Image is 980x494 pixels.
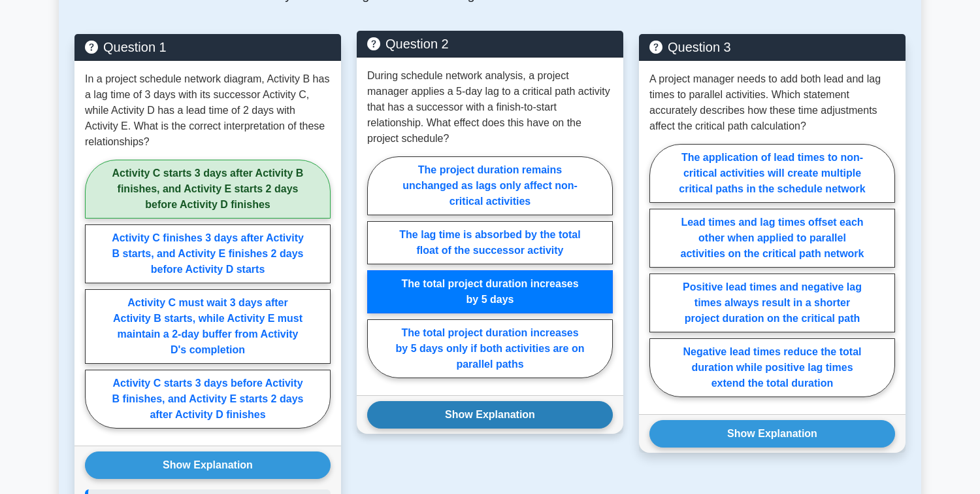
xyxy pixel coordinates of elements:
label: The application of lead times to non-critical activities will create multiple critical paths in t... [649,144,895,203]
p: A project manager needs to add both lead and lag times to parallel activities. Which statement ac... [649,71,895,134]
button: Show Explanation [649,420,895,448]
label: The project duration remains unchanged as lags only affect non-critical activities [367,156,613,215]
label: The total project duration increases by 5 days [367,270,613,313]
h5: Question 1 [85,39,331,55]
button: Show Explanation [85,451,331,479]
label: Activity C starts 3 days after Activity B finishes, and Activity E starts 2 days before Activity ... [85,160,331,219]
label: Activity C finishes 3 days after Activity B starts, and Activity E finishes 2 days before Activit... [85,224,331,283]
label: Activity C starts 3 days before Activity B finishes, and Activity E starts 2 days after Activity ... [85,370,331,429]
label: Negative lead times reduce the total duration while positive lag times extend the total duration [649,338,895,397]
p: During schedule network analysis, a project manager applies a 5-day lag to a critical path activi... [367,68,613,147]
label: Lead times and lag times offset each other when applied to parallel activities on the critical pa... [649,209,895,268]
p: In a project schedule network diagram, Activity B has a lag time of 3 days with its successor Act... [85,71,331,150]
h5: Question 3 [649,39,895,55]
button: Show Explanation [367,401,613,429]
h5: Question 2 [367,36,613,52]
label: Positive lead times and negative lag times always result in a shorter project duration on the cri... [649,273,895,332]
label: The lag time is absorbed by the total float of the successor activity [367,221,613,264]
label: The total project duration increases by 5 days only if both activities are on parallel paths [367,319,613,378]
label: Activity C must wait 3 days after Activity B starts, while Activity E must maintain a 2-day buffe... [85,289,331,364]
